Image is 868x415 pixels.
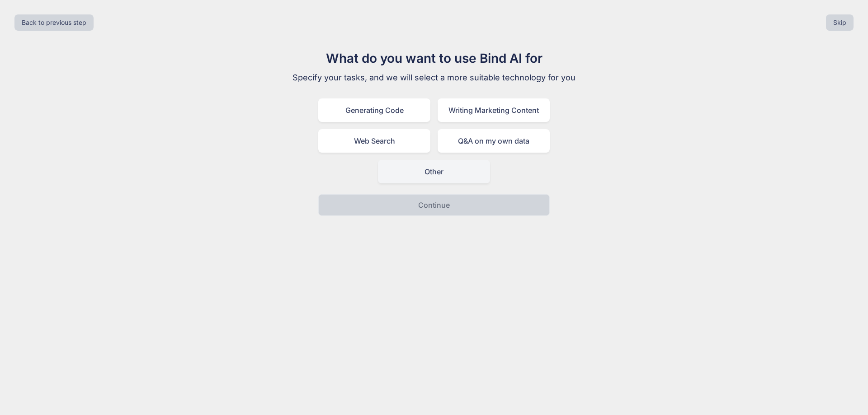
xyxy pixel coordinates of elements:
[14,14,94,31] button: Back to previous step
[318,129,430,153] div: Web Search
[438,129,550,153] div: Q&A on my own data
[318,194,550,216] button: Continue
[318,98,430,122] div: Generating Code
[282,71,586,84] p: Specify your tasks, and we will select a more suitable technology for you
[378,160,490,183] div: Other
[826,14,854,31] button: Skip
[418,200,450,210] p: Continue
[282,49,586,68] h1: What do you want to use Bind AI for
[438,98,550,122] div: Writing Marketing Content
